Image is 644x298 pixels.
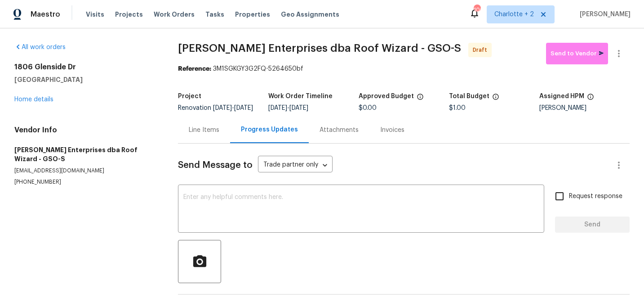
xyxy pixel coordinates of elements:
[241,125,298,134] div: Progress Updates
[587,93,594,105] span: The hpm assigned to this work order.
[234,105,253,111] span: [DATE]
[281,10,339,19] span: Geo Assignments
[289,105,308,111] span: [DATE]
[359,105,377,111] span: $0.00
[178,43,461,54] span: [PERSON_NAME] Enterprises dba Roof Wizard - GSO-S
[569,192,622,201] span: Request response
[473,45,491,54] span: Draft
[492,93,499,105] span: The total cost of line items that have been proposed by Opendoor. This sum includes line items th...
[380,126,404,135] div: Invoices
[14,96,53,103] a: Home details
[14,167,156,175] p: [EMAIL_ADDRESS][DOMAIN_NAME]
[14,178,156,186] p: [PHONE_NUMBER]
[115,10,143,19] span: Projects
[417,93,424,105] span: The total cost of line items that have been approved by both Opendoor and the Trade Partner. This...
[268,105,287,111] span: [DATE]
[178,93,201,99] h5: Project
[449,93,489,99] h5: Total Budget
[268,105,308,111] span: -
[14,75,156,84] h5: [GEOGRAPHIC_DATA]
[178,64,630,73] div: 3M1SGKGY3G2FQ-5264650bf
[539,93,584,99] h5: Assigned HPM
[213,105,253,111] span: -
[268,93,333,99] h5: Work Order Timeline
[14,44,66,50] a: All work orders
[474,5,480,14] div: 100
[178,66,211,72] b: Reference:
[449,105,466,111] span: $1.00
[320,126,359,135] div: Attachments
[213,105,232,111] span: [DATE]
[551,49,604,59] span: Send to Vendor
[14,145,156,163] h5: [PERSON_NAME] Enterprises dba Roof Wizard - GSO-S
[154,10,195,19] span: Work Orders
[235,10,270,19] span: Properties
[546,43,608,64] button: Send to Vendor
[14,126,156,135] h4: Vendor Info
[189,126,219,135] div: Line Items
[178,161,253,170] span: Send Message to
[31,10,60,19] span: Maestro
[494,10,534,19] span: Charlotte + 2
[576,10,631,19] span: [PERSON_NAME]
[86,10,104,19] span: Visits
[14,63,156,72] h2: 1806 Glenside Dr
[359,93,414,99] h5: Approved Budget
[258,158,333,173] div: Trade partner only
[539,105,630,111] div: [PERSON_NAME]
[178,105,253,111] span: Renovation
[205,11,224,18] span: Tasks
